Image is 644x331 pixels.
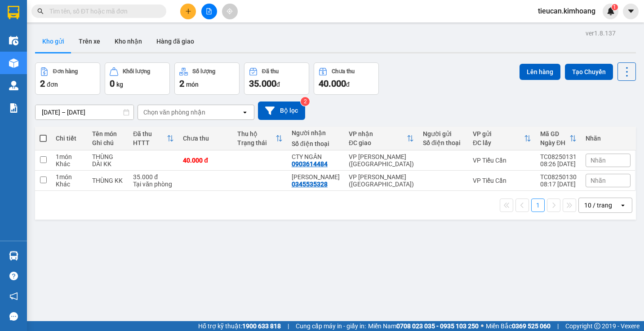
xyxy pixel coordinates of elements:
div: VP Tiểu Cần [473,157,531,164]
span: đơn [47,81,58,88]
div: TC08250130 [540,173,577,181]
span: ⚪️ [481,324,484,328]
div: 0345535328 [292,181,328,188]
div: Trạng thái [237,139,275,146]
div: Người nhận [292,129,340,137]
div: Ngày ĐH [540,139,569,146]
button: 1 [531,199,545,212]
span: notification [9,292,18,300]
span: 40.000 [319,78,346,89]
div: Đã thu [262,68,279,75]
button: Đã thu35.000đ [244,62,309,95]
div: Tại văn phòng [133,181,174,188]
span: | [557,321,559,331]
div: Số điện thoại [292,140,340,147]
div: Đã thu [133,130,167,137]
div: TC08250131 [540,153,577,160]
button: Khối lượng0kg [105,62,170,95]
th: Toggle SortBy [233,127,287,150]
button: Lên hàng [520,64,560,80]
div: 08:26 [DATE] [540,160,577,168]
div: Chi tiết [56,135,83,142]
th: Toggle SortBy [468,127,536,150]
span: caret-down [627,7,635,15]
img: icon-new-feature [607,7,615,15]
div: THÙNG DÀI KK [92,153,124,168]
button: Số lượng2món [174,62,240,95]
div: VP nhận [349,130,407,137]
span: 35.000 [249,78,276,89]
img: warehouse-icon [9,251,18,260]
span: Cung cấp máy in - giấy in: [296,321,366,331]
span: Nhãn [591,157,606,164]
div: 1 món [56,153,83,160]
button: Bộ lọc [258,102,305,120]
span: tieucan.kimhoang [531,5,603,17]
div: Chọn văn phòng nhận [143,108,205,117]
strong: 0708 023 035 - 0935 103 250 [396,322,479,330]
div: Khác [56,181,83,188]
button: Hàng đã giao [149,31,201,52]
button: Kho gửi [35,31,71,52]
div: VP gửi [473,130,524,137]
div: Chưa thu [183,135,228,142]
div: 0903614484 [292,160,328,168]
div: THÙNG KK [92,177,124,184]
img: warehouse-icon [9,36,18,45]
button: Trên xe [71,31,107,52]
button: file-add [201,4,217,19]
div: Người gửi [423,130,464,137]
span: Miền Bắc [486,321,551,331]
div: 08:17 [DATE] [540,181,577,188]
th: Toggle SortBy [344,127,418,150]
div: Ghi chú [92,139,124,146]
sup: 1 [612,4,618,10]
button: plus [180,4,196,19]
input: Select a date range. [36,105,133,119]
img: solution-icon [9,103,18,113]
div: Số điện thoại [423,139,464,146]
button: Chưa thu40.000đ [314,62,379,95]
th: Toggle SortBy [536,127,581,150]
div: CTY NGÂN [292,153,340,160]
div: Tên món [92,130,124,137]
div: 40.000 đ [183,157,228,164]
span: Miền Nam [368,321,479,331]
div: Khác [56,160,83,168]
span: đ [276,81,280,88]
div: VP [PERSON_NAME] ([GEOGRAPHIC_DATA]) [349,153,414,168]
span: Hỗ trợ kỹ thuật: [198,321,281,331]
div: VP [PERSON_NAME] ([GEOGRAPHIC_DATA]) [349,173,414,188]
div: Số lượng [192,68,215,75]
button: Kho nhận [107,31,149,52]
svg: open [619,202,626,209]
img: logo-vxr [8,6,19,19]
div: Đơn hàng [53,68,78,75]
span: message [9,312,18,321]
span: copyright [594,323,600,329]
div: BÉ HẢI [292,173,340,181]
span: Nhãn [591,177,606,184]
strong: 1900 633 818 [242,322,281,330]
div: VP Tiểu Cần [473,177,531,184]
div: 10 / trang [584,201,612,210]
button: caret-down [623,4,639,19]
svg: open [241,109,249,116]
sup: 2 [301,97,310,106]
div: Mã GD [540,130,569,137]
button: Đơn hàng2đơn [35,62,100,95]
span: món [186,81,199,88]
div: Nhãn [586,135,631,142]
img: warehouse-icon [9,81,18,90]
div: HTTT [133,139,167,146]
span: 0 [110,78,115,89]
input: Tìm tên, số ĐT hoặc mã đơn [49,6,155,16]
span: file-add [206,8,212,14]
span: 2 [40,78,45,89]
span: 1 [613,4,616,10]
div: Chưa thu [332,68,355,75]
div: 35.000 đ [133,173,174,181]
img: warehouse-icon [9,58,18,68]
span: search [37,8,44,14]
div: ver 1.8.137 [586,28,616,38]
